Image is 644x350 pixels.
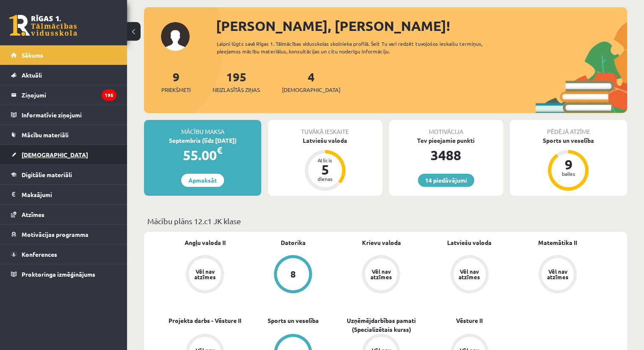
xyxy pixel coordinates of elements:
div: [PERSON_NAME], [PERSON_NAME]! [216,16,627,36]
a: 14 piedāvājumi [418,174,474,187]
span: [DEMOGRAPHIC_DATA] [282,86,340,94]
div: 8 [290,269,296,279]
legend: Ziņojumi [22,85,116,105]
div: Pēdējā atzīme [510,120,627,136]
div: Vēl nav atzīmes [546,269,569,280]
legend: Maksājumi [22,185,116,204]
div: Septembris (līdz [DATE]) [144,136,261,145]
a: [DEMOGRAPHIC_DATA] [11,145,116,164]
a: Aktuāli [11,65,116,85]
span: Sākums [22,51,43,59]
div: 3488 [389,145,503,165]
a: Vēl nav atzīmes [337,255,425,295]
a: Informatīvie ziņojumi [11,105,116,125]
a: Krievu valoda [362,238,401,247]
span: Neizlasītās ziņas [213,86,260,94]
a: Rīgas 1. Tālmācības vidusskola [9,15,77,36]
span: Digitālie materiāli [22,171,72,178]
div: 5 [312,163,338,176]
a: Mācību materiāli [11,125,116,144]
div: Tuvākā ieskaite [268,120,382,136]
a: 4[DEMOGRAPHIC_DATA] [282,69,340,94]
div: Vēl nav atzīmes [458,269,481,280]
span: Proktoringa izmēģinājums [22,270,95,278]
div: Motivācija [389,120,503,136]
span: [DEMOGRAPHIC_DATA] [22,151,88,158]
div: Latviešu valoda [268,136,382,145]
a: Datorika [281,238,306,247]
span: Atzīmes [22,211,44,218]
i: 195 [102,89,116,101]
a: Vēl nav atzīmes [514,255,602,295]
div: 55.00 [144,145,261,165]
div: Mācību maksa [144,120,261,136]
div: Tev pieejamie punkti [389,136,503,145]
span: Priekšmeti [161,86,191,94]
span: Mācību materiāli [22,131,69,139]
div: Atlicis [312,158,338,163]
a: Ziņojumi195 [11,85,116,105]
a: Vēl nav atzīmes [426,255,514,295]
a: Vēl nav atzīmes [161,255,249,295]
a: Latviešu valoda Atlicis 5 dienas [268,136,382,192]
a: Atzīmes [11,205,116,224]
a: Maksājumi [11,185,116,204]
p: Mācību plāns 12.c1 JK klase [147,215,624,227]
a: Sports un veselība 9 balles [510,136,627,192]
a: Sākums [11,45,116,65]
div: Sports un veselība [510,136,627,145]
a: Matemātika II [538,238,577,247]
a: Apmaksāt [181,174,224,187]
span: € [217,144,222,156]
a: Uzņēmējdarbības pamati (Specializētais kurss) [337,316,425,334]
a: Konferences [11,244,116,264]
a: 9Priekšmeti [161,69,191,94]
span: Aktuāli [22,71,42,79]
div: Laipni lūgts savā Rīgas 1. Tālmācības vidusskolas skolnieka profilā. Šeit Tu vari redzēt tuvojošo... [217,40,507,55]
div: 9 [556,158,581,171]
div: dienas [312,176,338,181]
a: Proktoringa izmēģinājums [11,264,116,284]
legend: Informatīvie ziņojumi [22,105,116,125]
a: Angļu valoda II [185,238,226,247]
a: 8 [249,255,337,295]
div: Vēl nav atzīmes [369,269,393,280]
span: Motivācijas programma [22,231,88,238]
a: Motivācijas programma [11,225,116,244]
span: Konferences [22,250,57,258]
a: Vēsture II [456,316,483,325]
div: Vēl nav atzīmes [193,269,217,280]
a: 195Neizlasītās ziņas [213,69,260,94]
a: Projekta darbs - Vēsture II [169,316,241,325]
div: balles [556,171,581,176]
a: Latviešu valoda [447,238,492,247]
a: Sports un veselība [268,316,319,325]
a: Digitālie materiāli [11,165,116,184]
